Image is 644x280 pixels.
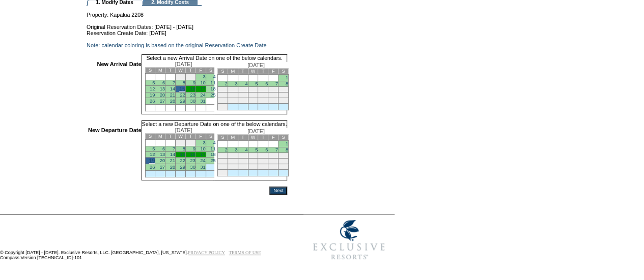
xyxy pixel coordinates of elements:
td: 10 [228,87,238,92]
td: 11 [238,153,248,159]
a: 3 [203,140,205,145]
td: 1 [176,140,186,146]
a: 7 [275,147,278,152]
td: 19 [248,92,258,98]
td: W [176,68,186,73]
td: 1 [176,74,186,80]
td: 24 [228,164,238,170]
a: 1 [286,75,288,80]
td: Select a new Departure Date on one of the below calendars. [142,120,288,127]
td: 18 [238,159,248,164]
a: 5 [255,81,258,86]
td: T [258,135,268,140]
td: T [238,69,248,74]
td: T [165,134,176,139]
td: 16 [217,92,228,98]
td: 21 [268,92,278,98]
a: 25 [210,158,215,163]
td: 2 [185,140,195,146]
a: 25 [210,92,215,98]
a: 8 [183,146,185,151]
a: 7 [173,146,175,151]
span: [DATE] [247,128,265,134]
td: 30 [217,104,228,110]
td: 9 [217,87,228,92]
td: F [195,134,206,139]
td: M [228,69,238,74]
a: 26 [150,165,155,170]
a: 26 [150,99,155,104]
span: [DATE] [247,62,265,68]
td: 2 [185,74,195,80]
td: M [155,68,165,73]
td: 17 [228,92,238,98]
td: 20 [258,92,268,98]
td: Select a new Arrival Date on one of the below calendars. [142,54,288,61]
a: 4 [245,147,247,152]
a: 12 [150,152,155,157]
a: 15 [180,152,185,157]
td: 27 [258,98,268,104]
a: 11 [210,80,215,85]
td: 22 [278,159,289,164]
td: 15 [278,87,289,92]
td: T [165,68,176,73]
a: 31 [200,165,205,170]
td: 14 [268,153,278,159]
a: 6 [265,81,268,86]
a: 19 [149,158,155,164]
a: 9 [193,146,195,151]
a: 24 [200,158,205,163]
td: T [185,134,195,139]
td: 22 [278,92,289,98]
td: 16 [217,159,228,164]
a: 9 [193,80,195,85]
td: 12 [248,87,258,92]
a: 30 [190,165,195,170]
a: 4 [213,74,215,79]
td: 12 [248,153,258,159]
a: 23 [190,158,195,163]
td: S [278,69,289,74]
td: 9 [217,153,228,159]
td: 23 [217,164,228,170]
a: 18 [210,152,215,157]
a: 19 [150,92,155,98]
a: 5 [152,146,155,151]
a: 14 [170,152,175,157]
td: 28 [268,98,278,104]
td: Reservation Create Date: [DATE] [87,30,287,36]
a: 4 [245,81,247,86]
td: M [228,135,238,140]
a: 6 [265,147,268,152]
td: S [206,68,216,73]
a: 16 [190,152,195,157]
a: 12 [150,86,155,91]
a: 8 [286,81,288,86]
td: 25 [238,98,248,104]
a: 6 [162,80,165,85]
td: 19 [248,159,258,164]
td: S [217,69,228,74]
a: 22 [180,158,185,163]
td: F [195,68,206,73]
td: 10 [228,153,238,159]
a: 5 [255,147,258,152]
td: F [268,69,278,74]
a: 7 [275,81,278,86]
a: 30 [190,99,195,104]
a: 3 [235,81,237,86]
a: 5 [152,80,155,85]
span: [DATE] [175,61,192,67]
a: TERMS OF USE [229,250,261,255]
td: S [206,134,216,139]
a: 20 [160,158,165,163]
a: 29 [180,99,185,104]
a: 10 [200,80,205,85]
a: 21 [170,158,175,163]
td: W [248,135,258,140]
td: 29 [278,164,289,170]
td: Original Reservation Dates: [DATE] - [DATE] [87,18,287,30]
td: 20 [258,159,268,164]
td: Note: calendar coloring is based on the original Reservation Create Date [87,42,287,48]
